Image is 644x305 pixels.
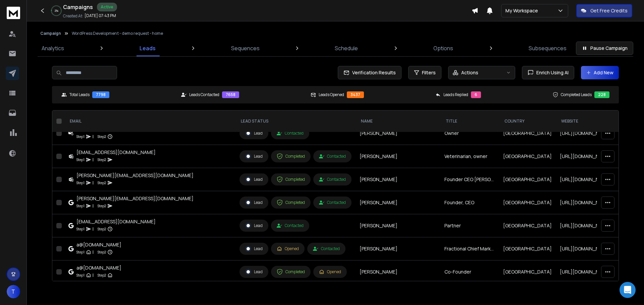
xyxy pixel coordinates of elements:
a: Leads [136,40,160,56]
p: Options [433,44,453,52]
p: Step 2 [98,179,106,186]
td: Founder, CEO [440,191,499,214]
div: 7658 [222,91,239,98]
div: Contacted [319,177,346,182]
td: Co-Founder [440,260,499,284]
button: Enrich Using AI [522,66,574,79]
p: | [93,272,94,279]
span: Enrich Using AI [534,69,569,76]
div: Lead [245,269,263,275]
td: Founder CEO [PERSON_NAME] & Partners [440,168,499,191]
td: [PERSON_NAME] [356,168,440,191]
p: Step 2 [98,272,106,279]
td: [GEOGRAPHIC_DATA] [499,214,556,237]
td: [PERSON_NAME] [356,122,440,145]
a: Schedule [331,40,362,56]
p: Step 1 [76,179,85,186]
p: Step 2 [98,203,106,209]
p: Step 1 [76,272,85,279]
td: [URL][DOMAIN_NAME] [556,260,614,284]
td: Fractional Chief Marketing Officer & Founder [440,237,499,260]
div: a@[DOMAIN_NAME] [76,264,121,271]
p: Step 2 [98,133,106,140]
div: Lead [245,176,263,182]
td: Owner [440,99,499,122]
button: Add New [581,66,619,79]
p: | [93,203,94,209]
td: [URL][DOMAIN_NAME] [556,145,614,168]
div: [EMAIL_ADDRESS][DOMAIN_NAME] [76,218,156,225]
td: [URL][DOMAIN_NAME] [556,122,614,145]
td: [GEOGRAPHIC_DATA] [499,168,556,191]
p: My Workspace [505,7,541,14]
p: Get Free Credits [590,7,628,14]
div: [PERSON_NAME][EMAIL_ADDRESS][DOMAIN_NAME] [76,172,194,179]
div: Lead [245,153,263,159]
span: Verification Results [350,69,396,76]
p: Actions [461,69,478,76]
p: Step 2 [98,249,106,255]
p: | [93,249,94,255]
button: T [7,285,20,298]
span: Filters [422,69,436,76]
td: [GEOGRAPHIC_DATA] [499,260,556,284]
div: Open Intercom Messenger [620,282,636,298]
td: Owner [440,122,499,145]
button: Get Free Credits [576,4,632,17]
div: 228 [594,91,609,98]
th: LEAD STATUS [235,110,356,132]
p: Total Leads [69,92,90,97]
p: Created At: [63,13,83,19]
img: logo [7,7,20,19]
th: EMAIL [64,110,235,132]
p: 2 % [55,9,58,13]
th: website [556,110,614,132]
td: [GEOGRAPHIC_DATA] [499,145,556,168]
div: [EMAIL_ADDRESS][DOMAIN_NAME] [76,149,156,156]
td: 3d Imagine [356,99,440,122]
p: Subsequences [529,44,567,52]
p: Leads Opened [319,92,344,97]
p: Leads Contacted [189,92,219,97]
div: Contacted [319,200,346,205]
td: [PERSON_NAME] [356,237,440,260]
p: [DATE] 07:43 PM [85,13,116,18]
div: Opened [319,269,341,275]
td: Partner [440,214,499,237]
p: | [93,156,94,163]
p: Step 1 [76,249,85,255]
td: [URL][DOMAIN_NAME] [556,191,614,214]
div: Contacted [277,223,304,228]
td: [PERSON_NAME] [356,260,440,284]
button: Filters [408,66,441,79]
div: 6 [471,91,481,98]
div: Contacted [319,154,346,159]
td: [GEOGRAPHIC_DATA] [499,191,556,214]
div: Completed [277,200,305,206]
p: | [93,179,94,186]
p: Step 1 [76,226,85,232]
a: Analytics [38,40,68,56]
td: [URL][DOMAIN_NAME] [556,214,614,237]
td: [GEOGRAPHIC_DATA] [499,122,556,145]
h1: Campaigns [63,3,93,11]
td: [URL][DOMAIN_NAME] [556,99,614,122]
th: title [440,110,499,132]
p: Step 2 [98,226,106,232]
p: Step 1 [76,203,85,209]
div: Completed [277,176,305,182]
td: [URL][DOMAIN_NAME] [556,168,614,191]
a: Subsequences [525,40,571,56]
p: | [93,226,94,232]
div: Lead [245,223,263,229]
div: Lead [245,200,263,206]
p: Completed Leads [561,92,592,97]
p: Schedule [335,44,358,52]
div: a@[DOMAIN_NAME] [76,241,121,248]
p: Step 1 [76,156,85,163]
div: Opened [277,246,299,251]
td: [URL][DOMAIN_NAME] [556,237,614,260]
div: Contacted [313,246,340,251]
